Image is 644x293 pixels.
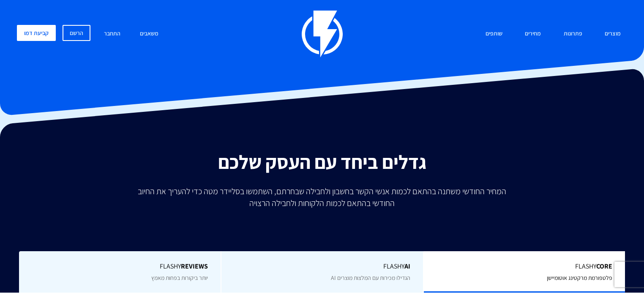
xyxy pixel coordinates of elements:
a: התחבר [98,25,127,43]
b: Core [596,262,612,271]
span: הגדילו מכירות עם המלצות מוצרים AI [331,274,410,282]
span: Flashy [437,262,612,271]
h2: גדלים ביחד עם העסק שלכם [6,151,638,172]
a: מוצרים [598,25,627,43]
a: פתרונות [557,25,589,43]
a: הרשם [63,25,90,41]
span: Flashy [32,262,208,271]
p: המחיר החודשי משתנה בהתאם לכמות אנשי הקשר בחשבון ולחבילה שבחרתם, השתמשו בסליידר מטה כדי להעריך את ... [132,185,512,209]
span: פלטפורמת מרקטינג אוטומיישן [547,274,612,282]
a: שותפים [479,25,509,43]
b: REVIEWS [181,262,208,271]
span: Flashy [234,262,410,271]
span: יותר ביקורות בפחות מאמץ [151,274,208,282]
a: משאבים [134,25,165,43]
a: קביעת דמו [17,25,56,41]
a: מחירים [518,25,547,43]
b: AI [404,262,410,271]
